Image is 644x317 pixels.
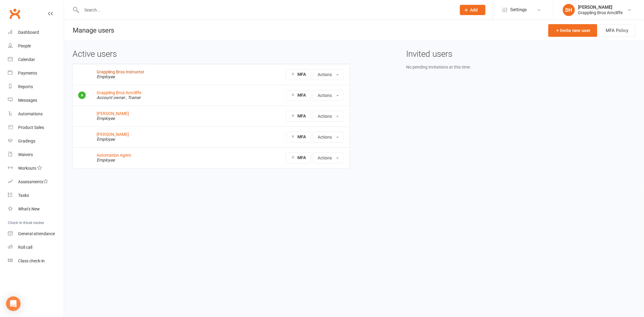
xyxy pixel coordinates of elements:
[7,6,22,21] a: Clubworx
[298,114,306,118] strong: MFA
[298,134,306,139] strong: MFA
[8,134,64,148] a: Gradings
[18,258,45,263] div: Class check-in
[8,121,64,134] a: Product Sales
[18,84,33,89] div: Reports
[298,93,306,98] strong: MFA
[97,158,115,162] em: Employee
[313,69,344,80] button: Actions
[8,107,64,121] a: Automations
[18,231,55,236] div: General attendance
[313,132,344,142] button: Actions
[8,26,64,39] a: Dashboard
[18,43,31,48] div: People
[97,74,115,79] em: Employee
[8,202,64,216] a: What's New
[18,152,33,157] div: Waivers
[578,5,623,10] div: [PERSON_NAME]
[97,95,125,100] em: Account owner
[18,139,35,143] div: Gradings
[548,24,597,37] a: Invite new user
[8,80,64,94] a: Reports
[18,98,37,103] div: Messages
[97,90,141,95] a: Grappling Bros Arncliffe
[97,69,144,74] a: Grappling Bros Instructor
[8,254,64,268] a: Class kiosk mode
[18,57,35,62] div: Calendar
[298,155,306,160] strong: MFA
[8,162,64,175] a: Workouts
[8,53,64,66] a: Calendar
[8,241,64,254] a: Roll call
[97,116,115,121] em: Employee
[8,175,64,189] a: Assessments
[64,20,114,41] h1: Manage users
[563,4,575,16] div: DH
[72,50,350,59] h3: Active users
[18,179,48,184] div: Assessments
[8,39,64,53] a: People
[18,71,37,75] div: Payments
[8,94,64,107] a: Messages
[80,6,452,14] input: Search...
[18,193,29,198] div: Tasks
[18,245,32,250] div: Roll call
[18,207,40,211] div: What's New
[313,111,344,122] button: Actions
[298,72,306,77] strong: MFA
[97,111,129,116] a: [PERSON_NAME]
[97,153,131,158] a: Automation Agent
[18,30,39,35] div: Dashboard
[6,296,21,311] div: Open Intercom Messenger
[8,189,64,202] a: Tasks
[18,111,43,116] div: Automations
[126,95,141,100] em: , Trainer
[406,50,636,59] h3: Invited users
[8,227,64,241] a: General attendance kiosk mode
[599,24,635,37] button: MFA Policy
[313,90,344,101] button: Actions
[8,66,64,80] a: Payments
[313,152,344,163] button: Actions
[510,3,527,17] span: Settings
[18,125,44,130] div: Product Sales
[460,5,485,15] button: Add
[18,166,36,171] div: Workouts
[97,132,129,137] a: [PERSON_NAME]
[406,64,636,70] div: No pending invitations at this time.
[8,148,64,162] a: Waivers
[97,137,115,142] em: Employee
[470,8,478,12] span: Add
[578,10,623,15] div: Grappling Bros Arncliffe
